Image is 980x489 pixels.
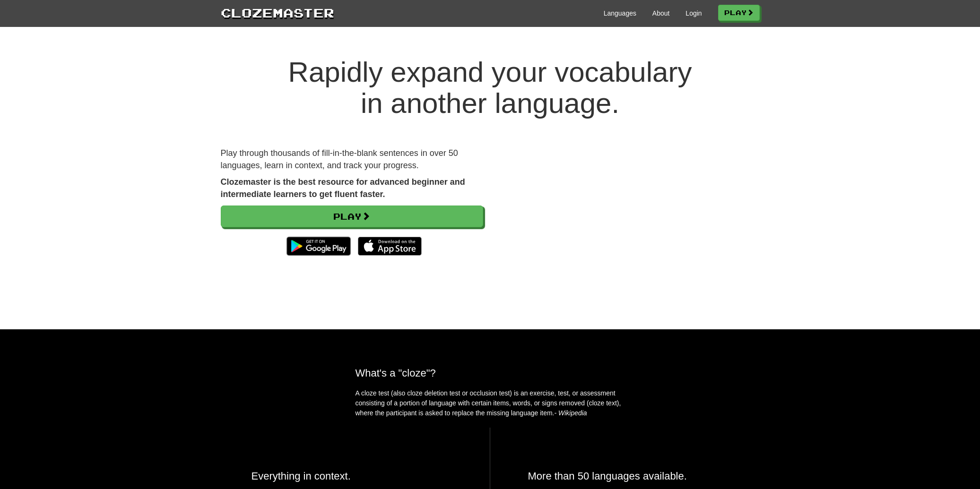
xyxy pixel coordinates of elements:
img: Download_on_the_App_Store_Badge_US-UK_135x40-25178aeef6eb6b83b96f5f2d004eda3bffbb37122de64afbaef7... [358,237,422,256]
h2: Everything in context. [252,470,452,482]
img: Get it on Google Play [282,232,355,260]
a: Play [718,5,760,21]
strong: Clozemaster is the best resource for advanced beginner and intermediate learners to get fluent fa... [221,177,465,199]
a: About [652,9,670,18]
a: Clozemaster [221,4,334,21]
a: Play [221,206,483,227]
a: Languages [604,9,636,18]
em: - Wikipedia [555,409,587,417]
h2: More than 50 languages available. [528,470,729,482]
p: Play through thousands of fill-in-the-blank sentences in over 50 languages, learn in context, and... [221,147,483,172]
p: A cloze test (also cloze deletion test or occlusion test) is an exercise, test, or assessment con... [356,388,625,418]
h2: What's a "cloze"? [356,367,625,379]
a: Login [685,9,702,18]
